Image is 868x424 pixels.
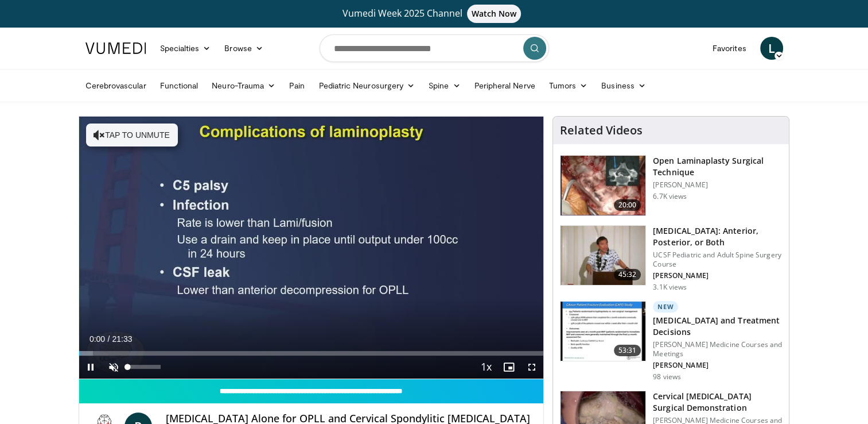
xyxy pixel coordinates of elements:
[89,334,105,344] span: 0:00
[282,74,312,97] a: Pain
[560,124,643,137] h4: Related Videos
[85,43,146,54] img: VuMedi Logo
[102,356,125,379] button: Unmute
[312,74,422,97] a: Pediatric Neurosurgery
[653,155,782,178] h3: Open Laminaplasty Surgical Technique
[474,356,497,379] button: Playback Rate
[653,315,782,338] h3: [MEDICAL_DATA] and Treatment Decisions
[79,74,153,97] a: Cerebrovascular
[760,37,783,60] a: L
[653,225,782,248] h3: [MEDICAL_DATA]: Anterior, Posterior, or Both
[467,5,521,23] span: Watch Now
[520,356,543,379] button: Fullscreen
[87,5,781,23] a: Vumedi Week 2025 ChannelWatch Now
[594,74,653,97] a: Business
[79,117,544,379] video-js: Video Player
[128,365,161,369] div: Volume Level
[614,199,641,211] span: 20:00
[422,74,467,97] a: Spine
[653,283,687,292] p: 3.1K views
[560,225,782,292] a: 45:32 [MEDICAL_DATA]: Anterior, Posterior, or Both UCSF Pediatric and Adult Spine Surgery Course ...
[614,269,641,280] span: 45:32
[653,192,687,201] p: 6.7K views
[217,37,270,60] a: Browse
[653,391,782,414] h3: Cervical [MEDICAL_DATA] Surgical Demonstration
[542,74,595,97] a: Tumors
[614,345,641,356] span: 53:31
[560,156,645,215] img: hell_1.png.150x105_q85_crop-smart_upscale.jpg
[468,74,542,97] a: Peripheral Nerve
[560,301,782,381] a: 53:31 New [MEDICAL_DATA] and Treatment Decisions [PERSON_NAME] Medicine Courses and Meetings [PER...
[706,37,753,60] a: Favorites
[79,351,544,356] div: Progress Bar
[79,356,102,379] button: Pause
[560,155,782,216] a: 20:00 Open Laminaplasty Surgical Technique [PERSON_NAME] 6.7K views
[153,74,205,97] a: Functional
[653,361,782,370] p: [PERSON_NAME]
[653,180,782,190] p: [PERSON_NAME]
[108,334,110,344] span: /
[653,250,782,269] p: UCSF Pediatric and Adult Spine Surgery Course
[653,271,782,280] p: [PERSON_NAME]
[560,302,645,361] img: 37a1ca3d-d002-4404-841e-646848b90b5b.150x105_q85_crop-smart_upscale.jpg
[560,226,645,286] img: 39881e2b-1492-44db-9479-cec6abaf7e70.150x105_q85_crop-smart_upscale.jpg
[497,356,520,379] button: Enable picture-in-picture mode
[205,74,282,97] a: Neuro-Trauma
[653,340,782,359] p: [PERSON_NAME] Medicine Courses and Meetings
[112,334,132,344] span: 21:33
[153,37,218,60] a: Specialties
[653,301,678,313] p: New
[653,372,681,381] p: 98 views
[86,124,178,147] button: Tap to unmute
[320,34,549,62] input: Search topics, interventions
